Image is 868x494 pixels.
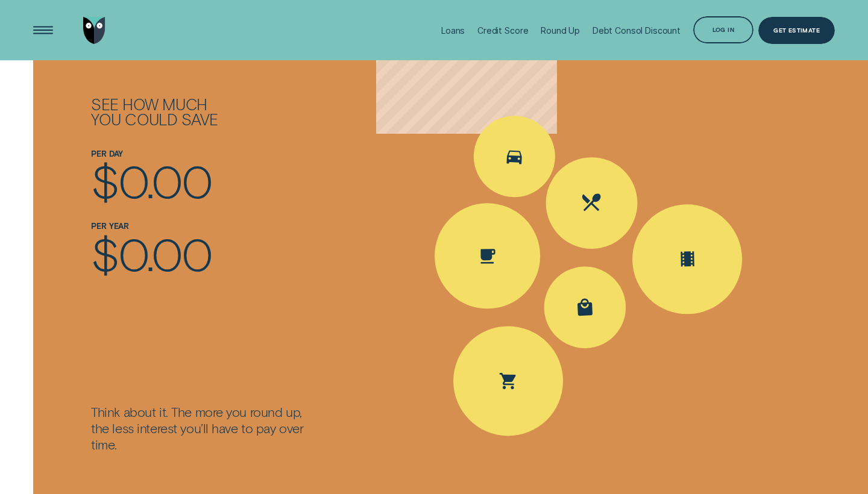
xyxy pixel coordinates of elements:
[435,204,539,308] button: Spent Coffee $4.20; The round up $0.80
[91,96,313,127] h2: See how much you could save
[543,266,627,349] button: Spent Shopping $30.50; The round up $0.50
[477,25,528,36] div: Credit Score
[91,232,313,274] div: $
[632,204,743,315] button: Spent Entertainment $16.30; The round up $0.70
[441,25,465,36] div: Loans
[118,226,212,280] span: 0.00
[546,157,637,248] button: Spent Eating out $25.10; The round up $0.90
[758,17,835,44] a: Get Estimate
[593,25,681,36] div: Debt Consol Discount
[693,16,753,43] button: Log in
[91,221,129,231] label: Per year
[473,114,556,198] button: Spent Transport $5.60; The round up $0.40
[91,404,313,452] div: Think about it. The more you round up, the less interest you’ll have to pay over time.
[541,25,580,36] div: Round Up
[118,153,212,207] span: 0.00
[91,149,123,158] label: Per day
[30,17,57,44] button: Open Menu
[91,159,313,201] div: $
[453,327,563,436] button: Spent Groceries $15.25; The round up $0.75
[83,17,106,44] img: Wisr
